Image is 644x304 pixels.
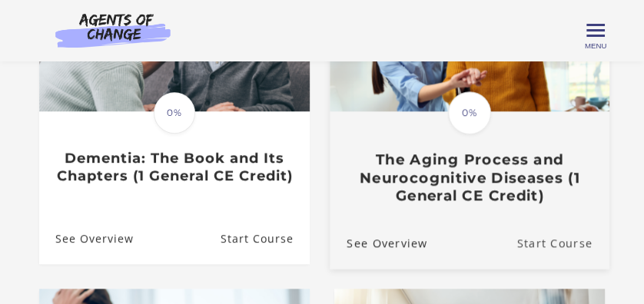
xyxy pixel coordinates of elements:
[517,217,609,269] a: The Aging Process and Neurocognitive Diseases (1 General CE Credit): Resume Course
[154,92,195,134] span: 0%
[585,41,606,50] span: Menu
[221,214,310,264] a: Dementia: The Book and Its Chapters (1 General CE Credit): Resume Course
[347,151,593,205] h3: The Aging Process and Neurocognitive Diseases (1 General CE Credit)
[330,217,427,269] a: The Aging Process and Neurocognitive Diseases (1 General CE Credit): See Overview
[448,91,491,134] span: 0%
[39,12,187,48] img: Agents of Change Logo
[39,214,134,264] a: Dementia: The Book and Its Chapters (1 General CE Credit): See Overview
[586,21,605,40] button: Toggle menu Menu
[586,29,605,31] span: Toggle menu
[55,150,293,184] h3: Dementia: The Book and Its Chapters (1 General CE Credit)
